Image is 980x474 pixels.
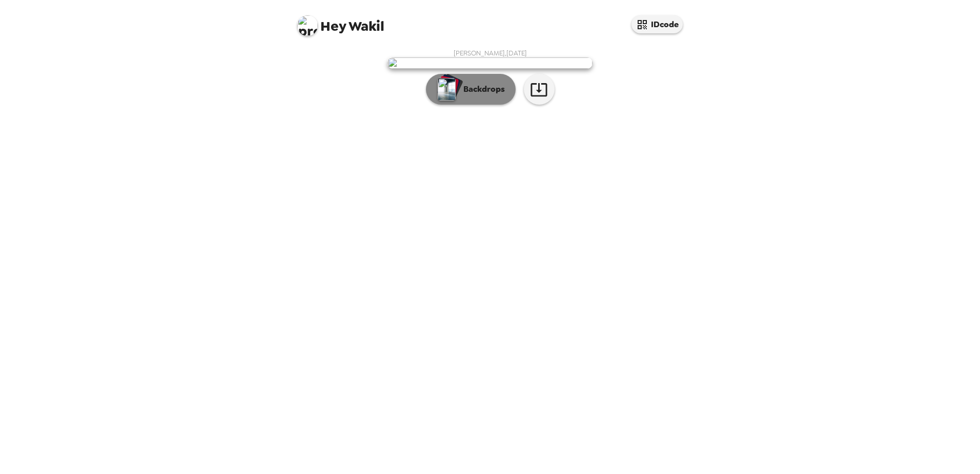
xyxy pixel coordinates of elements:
p: Backdrops [458,83,505,95]
img: profile pic [297,15,318,36]
span: Wakil [297,10,384,33]
span: Hey [320,17,346,35]
button: IDcode [631,15,683,33]
img: user [387,57,593,69]
span: [PERSON_NAME] , [DATE] [454,49,527,57]
button: Backdrops [426,74,516,105]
